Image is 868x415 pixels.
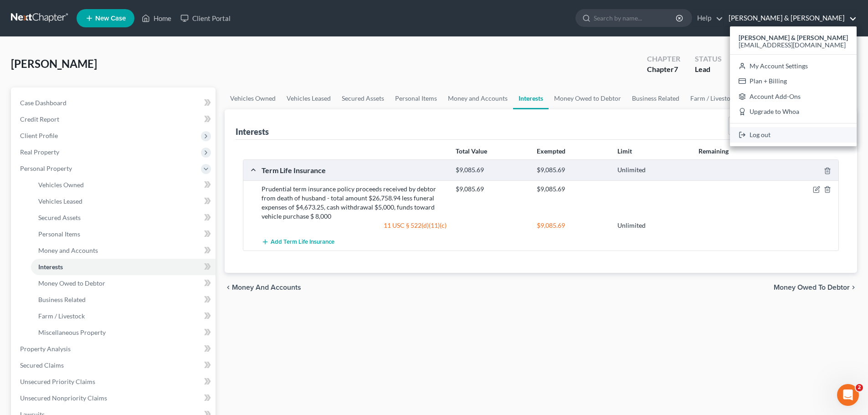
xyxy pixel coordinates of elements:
div: [PERSON_NAME] & [PERSON_NAME] [730,26,857,146]
a: Miscellaneous Property [31,324,216,341]
div: Chapter [647,64,680,75]
a: Secured Assets [31,210,216,226]
a: Vehicles Leased [281,87,336,109]
div: $9,085.69 [532,221,613,230]
a: Credit Report [13,111,216,128]
span: [PERSON_NAME] [11,57,97,70]
button: chevron_left Money and Accounts [225,284,301,291]
strong: Remaining [699,147,729,155]
a: Home [137,10,176,26]
i: chevron_left [225,284,232,291]
div: Interests [236,126,269,137]
a: Business Related [627,87,685,109]
div: Status [695,54,722,64]
a: Account Add-Ons [730,89,857,104]
span: Secured Claims [20,361,64,369]
a: Property Analysis [13,341,216,357]
a: Plan + Billing [730,73,857,89]
span: Personal Property [20,164,72,172]
span: Property Analysis [20,345,71,353]
iframe: Intercom live chat [837,384,859,406]
a: [PERSON_NAME] & [PERSON_NAME] [724,10,857,26]
span: Farm / Livestock [38,312,85,320]
a: Vehicles Owned [31,177,216,193]
a: Vehicles Leased [31,193,216,210]
div: $9,085.69 [532,166,613,174]
input: Search by name... [594,10,677,26]
a: Farm / Livestock [31,308,216,324]
span: New Case [95,15,126,22]
a: Unsecured Priority Claims [13,374,216,390]
i: chevron_right [850,284,857,291]
a: Case Dashboard [13,95,216,111]
div: $9,085.69 [451,166,532,174]
span: Interests [38,263,63,271]
span: Case Dashboard [20,99,67,107]
a: My Account Settings [730,58,857,74]
span: Unsecured Nonpriority Claims [20,394,107,402]
div: $9,085.69 [532,184,613,194]
div: Unlimited [613,221,693,230]
a: Log out [730,127,857,143]
a: Interests [513,87,549,109]
a: Business Related [31,292,216,308]
a: Money Owed to Debtor [549,87,627,109]
span: Money and Accounts [38,246,98,254]
span: 2 [856,384,863,391]
a: Money Owed to Debtor [31,275,216,292]
a: Client Portal [176,10,235,26]
span: Add Term Life Insurance [271,239,334,246]
strong: [PERSON_NAME] & [PERSON_NAME] [739,34,848,41]
span: Money Owed to Debtor [38,279,105,287]
span: Vehicles Leased [38,197,82,205]
div: Prudential term insurance policy proceeds received by debtor from death of husband - total amount... [257,184,451,221]
a: Personal Items [31,226,216,242]
span: Miscellaneous Property [38,328,106,336]
a: Secured Assets [336,87,390,109]
div: 11 USC § 522(d)(11)(c) [257,221,451,230]
a: Money and Accounts [31,242,216,259]
span: Business Related [38,296,86,303]
span: Vehicles Owned [38,181,84,189]
div: $9,085.69 [451,184,532,194]
div: Unlimited [613,166,693,174]
a: Upgrade to Whoa [730,104,857,120]
span: 7 [674,65,678,73]
div: Lead [695,64,722,75]
button: Money Owed to Debtor chevron_right [774,284,857,291]
div: Chapter [647,54,680,64]
span: Credit Report [20,115,59,123]
div: Term Life Insurance [257,165,451,175]
a: Money and Accounts [442,87,513,109]
button: Add Term Life Insurance [262,234,334,251]
a: Personal Items [390,87,442,109]
span: [EMAIL_ADDRESS][DOMAIN_NAME] [739,41,846,49]
span: Personal Items [38,230,80,238]
a: Help [693,10,723,26]
span: Money Owed to Debtor [774,284,850,291]
span: Real Property [20,148,59,156]
a: Secured Claims [13,357,216,374]
a: Unsecured Nonpriority Claims [13,390,216,406]
a: Farm / Livestock [685,87,742,109]
strong: Limit [617,147,632,155]
strong: Total Value [456,147,487,155]
a: Vehicles Owned [225,87,281,109]
span: Money and Accounts [232,284,301,291]
span: Unsecured Priority Claims [20,378,95,385]
a: Interests [31,259,216,275]
strong: Exempted [537,147,565,155]
span: Secured Assets [38,214,81,221]
span: Client Profile [20,132,58,139]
